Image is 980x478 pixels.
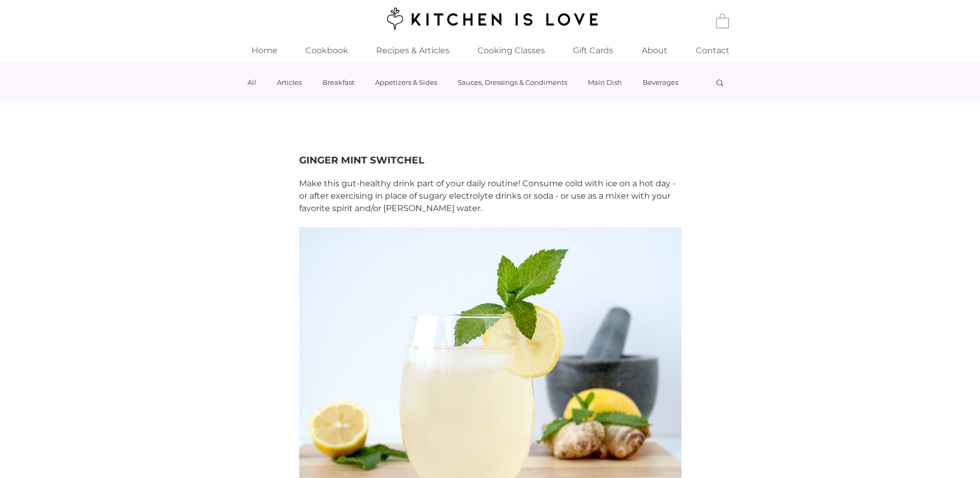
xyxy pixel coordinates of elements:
a: Home [237,39,292,62]
p: Cookbook [300,39,353,62]
a: Contact [682,39,743,62]
p: Home [246,39,283,62]
nav: Site [237,39,743,62]
p: Cooking Classes [472,39,550,62]
a: About [628,39,682,62]
a: Breakfast [322,78,354,86]
a: All [247,78,256,86]
p: About [636,39,673,62]
a: Appetizers & Sides [375,78,437,86]
p: Gift Cards [568,39,618,62]
img: Kitchen is Love logo [380,6,600,32]
a: Cookbook [292,39,362,62]
h1: GINGER MINT SWITCHEL [299,154,681,167]
p: Contact [691,39,735,62]
a: Gift Cards [559,39,628,62]
div: Cooking Classes [464,39,559,62]
a: Main Dish [588,78,622,86]
a: Beverages [643,78,678,86]
a: Articles [277,78,302,86]
a: Recipes & Articles [362,39,464,62]
div: Search [715,78,725,86]
span: Make this gut-healthy drink part of your daily routine! Consume cold with ice on a hot day - or a... [299,178,678,213]
a: Sauces, Dressings & Condiments [458,78,567,86]
nav: Blog [246,62,705,103]
p: Recipes & Articles [371,39,455,62]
